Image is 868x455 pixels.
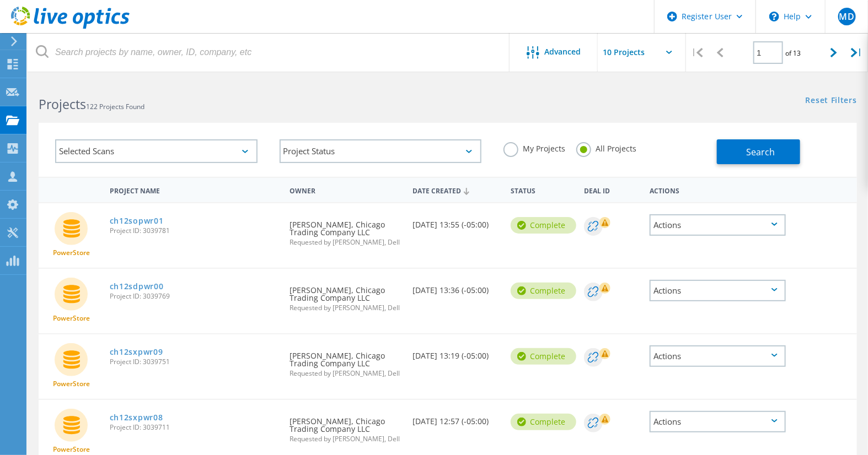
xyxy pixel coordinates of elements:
[284,269,407,322] div: [PERSON_NAME], Chicago Trading Company LLC
[578,180,644,200] div: Deal Id
[290,239,401,246] span: Requested by [PERSON_NAME], Dell
[284,180,407,200] div: Owner
[11,23,130,31] a: Live Optics Dashboard
[110,424,278,431] span: Project ID: 3039711
[290,305,401,311] span: Requested by [PERSON_NAME], Dell
[290,436,401,442] span: Requested by [PERSON_NAME], Dell
[511,217,576,234] div: Complete
[290,370,401,377] span: Requested by [PERSON_NAME], Dell
[284,400,407,453] div: [PERSON_NAME], Chicago Trading Company LLC
[511,414,576,430] div: Complete
[511,348,576,365] div: Complete
[686,33,709,72] div: |
[407,334,505,371] div: [DATE] 13:19 (-05:00)
[284,203,407,257] div: [PERSON_NAME], Chicago Trading Company LLC
[280,139,482,163] div: Project Status
[407,203,505,240] div: [DATE] 13:55 (-05:00)
[110,293,278,300] span: Project ID: 3039769
[53,250,90,256] span: PowerStore
[53,315,90,322] span: PowerStore
[845,33,868,72] div: |
[110,283,164,290] a: ch12sdpwr00
[650,345,786,367] div: Actions
[650,411,786,432] div: Actions
[644,180,791,200] div: Actions
[407,180,505,201] div: Date Created
[717,139,800,164] button: Search
[545,48,581,56] span: Advanced
[806,96,857,106] a: Reset Filters
[650,280,786,301] div: Actions
[110,414,163,421] a: ch12sxpwr08
[769,12,779,21] svg: \n
[576,142,636,153] label: All Projects
[53,381,90,387] span: PowerStore
[407,400,505,436] div: [DATE] 12:57 (-05:00)
[746,146,775,158] span: Search
[39,95,86,113] b: Projects
[28,33,510,72] input: Search projects by name, owner, ID, company, etc
[110,217,164,225] a: ch12sopwr01
[511,283,576,299] div: Complete
[503,142,565,153] label: My Projects
[650,214,786,236] div: Actions
[104,180,284,200] div: Project Name
[110,359,278,365] span: Project ID: 3039751
[284,334,407,388] div: [PERSON_NAME], Chicago Trading Company LLC
[110,348,163,356] a: ch12sxpwr09
[407,269,505,305] div: [DATE] 13:36 (-05:00)
[55,139,258,163] div: Selected Scans
[839,12,854,21] span: MD
[53,446,90,453] span: PowerStore
[505,180,579,200] div: Status
[110,227,278,234] span: Project ID: 3039781
[786,48,801,58] span: of 13
[86,102,144,111] span: 122 Projects Found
